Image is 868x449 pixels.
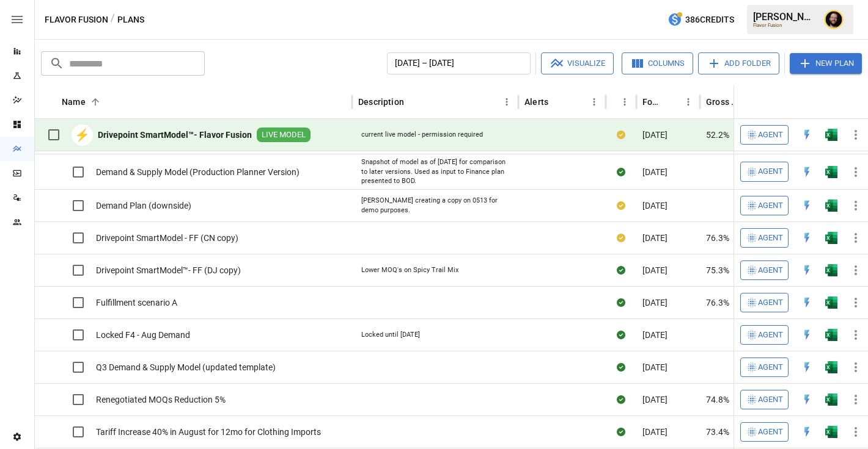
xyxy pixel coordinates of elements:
div: [DATE] [636,189,700,221]
span: 76.3% [706,296,729,309]
button: Sort [851,93,868,110]
button: Flavor Fusion [45,12,108,27]
span: Agent [758,328,783,342]
img: quick-edit-flash.b8aec18c.svg [801,296,813,309]
div: Your plan has changes in Excel that are not reflected in the Drivepoint Data Warehouse, select "S... [617,199,625,212]
img: excel-icon.76473adf.svg [825,264,837,276]
button: Agent [740,422,789,442]
span: Drivepoint SmartModel™- FF (DJ copy) [96,264,241,276]
span: 74.8% [706,393,729,406]
button: Status column menu [616,93,633,110]
button: Agent [740,196,789,215]
div: [DATE] [636,318,700,351]
div: Sync complete [617,329,625,341]
span: Agent [758,296,783,310]
button: Agent [740,228,789,248]
button: Alerts column menu [586,93,603,110]
button: Sort [550,93,567,110]
div: ⚡ [72,124,93,146]
div: Snapshot of model as of [DATE] for comparison to later versions. Used as input to Finance plan pr... [361,157,509,186]
button: [DATE] – [DATE] [387,52,531,74]
button: Sort [405,93,422,110]
span: Agent [758,199,783,213]
div: Open in Excel [825,264,837,276]
img: quick-edit-flash.b8aec18c.svg [801,426,813,438]
button: Sort [663,93,680,110]
div: Open in Excel [825,361,837,373]
span: Renegotiated MOQs Reduction 5% [96,393,226,406]
b: Drivepoint SmartModel™- Flavor Fusion [98,129,252,141]
div: Open in Excel [825,166,837,178]
div: Open in Quick Edit [801,199,813,212]
img: excel-icon.76473adf.svg [825,232,837,244]
img: excel-icon.76473adf.svg [825,426,837,438]
span: Agent [758,128,783,142]
button: Visualize [541,52,614,74]
button: Add Folder [698,52,779,74]
img: Ciaran Nugent [824,10,844,29]
span: Agent [758,231,783,245]
button: 386Credits [663,9,739,31]
div: Name [62,97,86,107]
button: Description column menu [498,93,515,110]
div: [DATE] [636,415,700,448]
span: Agent [758,425,783,439]
span: Demand & Supply Model (Production Planner Version) [96,166,300,178]
span: Locked F4 - Aug Demand [96,329,190,341]
span: 73.4% [706,426,729,438]
div: Open in Excel [825,426,837,438]
img: quick-edit-flash.b8aec18c.svg [801,329,813,341]
span: Agent [758,393,783,407]
img: excel-icon.76473adf.svg [825,199,837,212]
button: Agent [740,293,789,312]
div: Open in Quick Edit [801,129,813,141]
img: excel-icon.76473adf.svg [825,129,837,141]
div: Open in Quick Edit [801,296,813,309]
button: Columns [622,52,693,74]
div: Open in Quick Edit [801,329,813,341]
img: quick-edit-flash.b8aec18c.svg [801,129,813,141]
button: Agent [740,260,789,280]
div: Open in Quick Edit [801,361,813,373]
div: current live model - permission required [361,130,483,140]
div: Open in Excel [825,393,837,406]
img: quick-edit-flash.b8aec18c.svg [801,166,813,178]
img: excel-icon.76473adf.svg [825,166,837,178]
img: quick-edit-flash.b8aec18c.svg [801,232,813,244]
div: [DATE] [636,119,700,151]
div: [DATE] [636,351,700,383]
div: [PERSON_NAME] creating a copy on 0513 for demo purposes. [361,196,509,215]
span: LIVE MODEL [257,129,311,141]
div: [DATE] [636,154,700,189]
div: Alerts [524,97,548,107]
img: excel-icon.76473adf.svg [825,329,837,341]
div: Open in Excel [825,199,837,212]
div: Sync complete [617,361,625,373]
div: Description [358,97,404,107]
div: Sync complete [617,166,625,178]
div: Open in Excel [825,129,837,141]
span: 76.3% [706,232,729,244]
span: 52.2% [706,129,729,141]
img: quick-edit-flash.b8aec18c.svg [801,199,813,212]
button: New Plan [790,53,862,74]
div: Your plan has changes in Excel that are not reflected in the Drivepoint Data Warehouse, select "S... [617,232,625,244]
img: excel-icon.76473adf.svg [825,393,837,406]
div: [DATE] [636,286,700,318]
div: Open in Excel [825,296,837,309]
div: Open in Quick Edit [801,166,813,178]
div: Open in Excel [825,329,837,341]
div: Locked until [DATE] [361,330,420,340]
img: excel-icon.76473adf.svg [825,361,837,373]
button: Ciaran Nugent [817,2,851,37]
div: [DATE] [636,383,700,415]
div: Open in Quick Edit [801,264,813,276]
button: Forecast start column menu [680,93,697,110]
span: 75.3% [706,264,729,276]
div: [PERSON_NAME] [753,11,817,23]
span: Agent [758,264,783,278]
div: / [111,12,115,27]
div: Sync complete [617,296,625,309]
span: Agent [758,361,783,375]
